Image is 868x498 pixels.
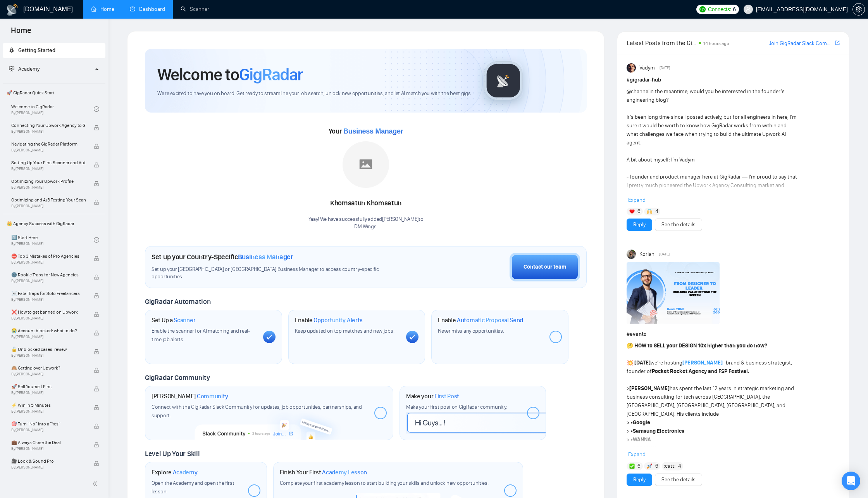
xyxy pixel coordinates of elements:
span: [DATE] [660,64,670,71]
span: Opportunity Alerts [313,316,363,324]
button: Reply [627,474,652,486]
span: 🚀 GigRadar Quick Start [3,85,105,101]
span: lock [94,461,99,466]
span: By [PERSON_NAME] [11,409,86,414]
span: lock [94,386,99,392]
span: Keep updated on top matches and new jobs. [295,328,394,334]
span: Connecting Your Upwork Agency to GigRadar [11,121,86,129]
span: lock [94,274,99,280]
div: Khomsatun Khomsatun [308,197,424,210]
span: rocket [9,47,14,53]
span: Community [197,392,228,400]
a: 1️⃣ Start HereBy[PERSON_NAME] [11,231,94,248]
span: Scanner [174,316,195,324]
button: See the details [655,474,702,486]
strong: WANNA [633,436,651,443]
strong: Pocket Rocket Agency and FSP Festival. [652,368,749,375]
span: lock [94,162,99,168]
span: Business Manager [343,127,403,135]
span: Complete your first academy lesson to start building your skills and unlock new opportunities. [280,480,489,486]
span: Getting Started [18,47,55,54]
div: in the meantime, would you be interested in the founder’s engineering blog? It’s been long time s... [627,87,797,275]
img: Vadym [627,63,636,73]
span: By [PERSON_NAME] [11,167,86,171]
span: Never miss any opportunities. [438,328,504,334]
span: 💼 Always Close the Deal [11,439,86,446]
button: setting [852,3,865,16]
span: Latest Posts from the GigRadar Community [627,38,696,48]
span: fund-projection-screen [9,66,14,71]
span: lock [94,442,99,448]
h1: Welcome to [157,64,303,85]
img: slackcommunity-bg.png [195,404,343,440]
span: export [835,40,840,46]
span: Open the Academy and open the first lesson. [152,480,234,495]
div: Open Intercom Messenger [842,472,860,490]
h1: [PERSON_NAME] [152,392,228,400]
img: logo [6,3,19,16]
span: lock [94,405,99,410]
strong: Google [633,419,650,426]
span: Business Manager [238,253,293,261]
span: lock [94,256,99,261]
span: Korlan [639,250,654,259]
span: ⛔ Top 3 Mistakes of Pro Agencies [11,252,86,260]
span: ⚡ Win in 5 Minutes [11,401,86,409]
span: By [PERSON_NAME] [11,129,86,134]
span: @channel [627,88,649,95]
span: Academy [18,66,40,72]
span: 4 [678,462,681,470]
span: lock [94,312,99,317]
h1: # events [627,330,840,338]
span: By [PERSON_NAME] [11,185,86,190]
img: 🚀 [647,463,652,469]
span: lock [94,330,99,336]
span: GigRadar [239,64,303,85]
h1: Finish Your First [280,469,367,476]
span: Navigating the GigRadar Platform [11,140,86,148]
span: Expand [628,197,646,203]
span: lock [94,200,99,205]
span: ❌ How to get banned on Upwork [11,308,86,316]
img: ❤️ [629,209,635,214]
a: [PERSON_NAME] [682,359,723,366]
span: Optimizing Your Upwork Profile [11,177,86,185]
span: ☠️ Fatal Traps for Solo Freelancers [11,290,86,297]
span: check-circle [94,106,99,112]
img: gigradar-logo.png [484,61,523,100]
h1: Make your [406,392,459,400]
span: First Post [434,392,459,400]
strong: HOW to SELL your DESIGN 10x higher than you do now? [634,342,767,349]
li: Getting Started [3,43,105,58]
span: Setting Up Your First Scanner and Auto-Bidder [11,159,86,167]
button: Contact our team [510,253,580,281]
img: upwork-logo.png [699,6,706,12]
span: 🌚 Rookie Traps for New Agencies [11,271,86,279]
img: Korlan [627,250,636,259]
span: Your [329,127,403,135]
a: See the details [661,220,696,229]
span: user [746,7,751,12]
span: :catt: [664,462,675,470]
span: 14 hours ago [703,41,729,46]
span: lock [94,125,99,130]
span: 👑 Agency Success with GigRadar [3,216,105,231]
span: By [PERSON_NAME] [11,297,86,302]
a: dashboardDashboard [130,6,165,12]
h1: Set Up a [152,316,195,324]
span: 🎯 Turn “No” into a “Yes” [11,420,86,428]
span: 🙈 Getting over Upwork? [11,364,86,372]
div: Yaay! We have successfully added [PERSON_NAME] to [308,216,424,231]
span: 6 [637,462,641,470]
span: By [PERSON_NAME] [11,260,86,265]
h1: Enable [438,316,523,324]
strong: CREAMLY [633,445,656,451]
span: Connect with the GigRadar Slack Community for updates, job opportunities, partnerships, and support. [152,404,362,419]
img: placeholder.png [343,141,389,188]
strong: [PERSON_NAME] [629,385,670,392]
span: 😭 Account blocked: what to do? [11,327,86,335]
span: lock [94,349,99,354]
span: By [PERSON_NAME] [11,428,86,432]
a: homeHome [91,6,114,12]
span: By [PERSON_NAME] [11,353,86,358]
